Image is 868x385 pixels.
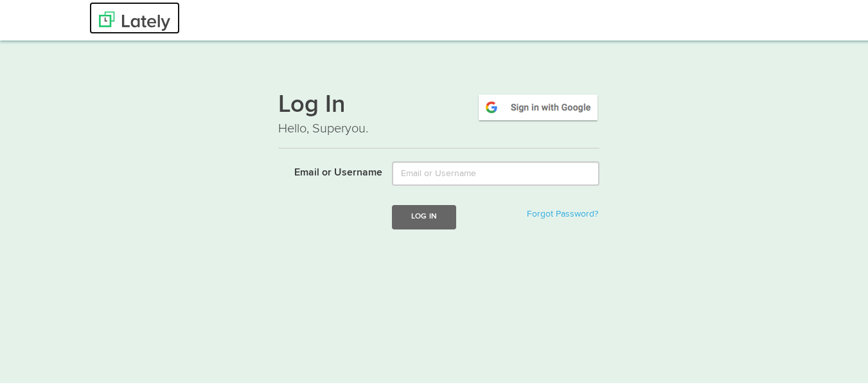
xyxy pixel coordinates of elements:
input: Email or Username [392,159,599,184]
label: Email or Username [269,159,382,179]
a: Forgot Password? [527,208,598,217]
h1: Log In [278,91,599,118]
button: Log In [392,203,456,227]
img: Lately [99,10,170,29]
img: google-signin.png [477,91,599,120]
p: Hello, Superyou. [278,118,599,136]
